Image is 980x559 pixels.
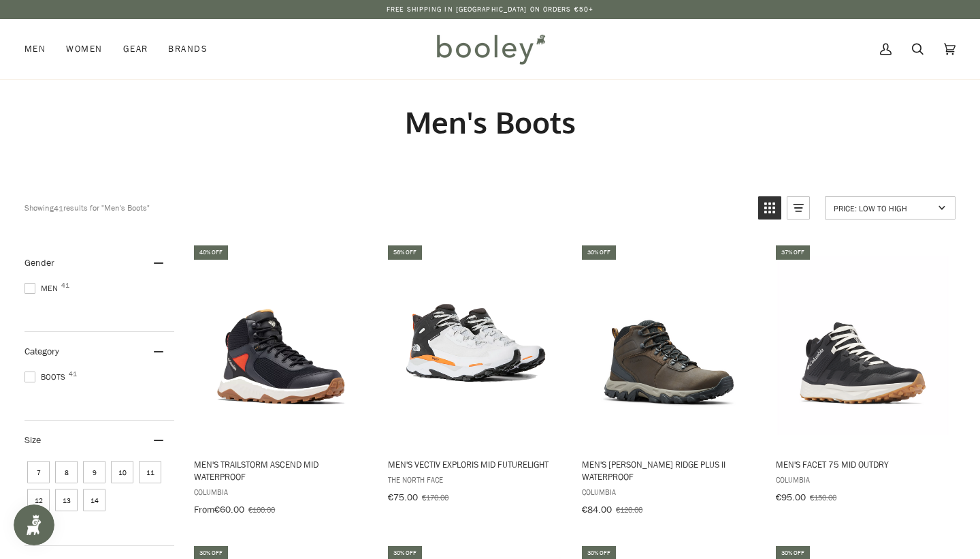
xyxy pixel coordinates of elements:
[582,486,756,498] span: Columbia
[582,458,756,483] span: Men's [PERSON_NAME] Ridge Plus II Waterproof
[774,243,952,508] a: Men's Facet 75 Mid OutDry
[83,489,105,511] span: Size: 14
[24,196,150,220] div: Showing results for "Men's Boots"
[214,503,244,516] span: €60.00
[27,489,50,511] span: Size: 12
[194,486,368,498] span: Columbia
[386,243,564,508] a: Men's Vectiv Exploris Mid FutureLight
[158,19,218,79] a: Brands
[431,29,550,69] img: Booley
[139,461,161,483] span: Size: 11
[386,256,564,435] img: The North Face Men's Vectiv Exploris Mid Futurelight TNF White / TNF Black - Booley Galway
[66,42,102,56] span: Women
[582,245,616,260] div: 30% off
[776,458,950,470] span: Men's Facet 75 Mid OutDry
[388,474,562,485] span: The North Face
[123,42,148,56] span: Gear
[580,243,758,520] a: Men's Newton Ridge Plus II Waterproof
[168,42,208,56] span: Brands
[24,371,69,383] span: Boots
[422,492,448,503] span: €170.00
[388,458,562,470] span: Men's Vectiv Exploris Mid FutureLight
[111,461,133,483] span: Size: 10
[248,504,275,515] span: €100.00
[810,492,836,503] span: €150.00
[14,504,54,545] iframe: Button to open loyalty program pop-up
[776,245,810,260] div: 37% off
[24,434,41,447] span: Size
[194,503,214,516] span: From
[24,282,62,294] span: Men
[616,504,642,515] span: €120.00
[56,19,112,79] a: Women
[24,104,955,141] h1: Men's Boots
[55,489,78,511] span: Size: 13
[774,256,952,435] img: Columbia Men's Facet 75 Mid OutDry Black / Light Sand - Booley Galway
[192,256,370,435] img: Columbia Men's Trailstorm Ascend Mid Waterproof Black / Super Sonic - Booley Galway
[55,461,78,483] span: Size: 8
[758,196,781,220] a: View grid mode
[83,461,105,483] span: Size: 9
[24,345,59,358] span: Category
[787,196,810,220] a: View list mode
[194,245,228,260] div: 40% off
[776,491,806,504] span: €95.00
[192,243,370,520] a: Men's Trailstorm Ascend Mid Waterproof
[113,19,159,79] a: Gear
[54,202,63,214] b: 41
[825,196,955,220] a: Sort options
[388,491,418,504] span: €75.00
[387,4,593,15] p: Free Shipping in [GEOGRAPHIC_DATA] on Orders €50+
[24,256,54,269] span: Gender
[580,256,758,435] img: Columbia Men's Newton Ridge Plus II Waterproof Cordovan / Squash - Booley Galway
[61,282,69,289] span: 41
[27,461,50,483] span: Size: 7
[834,202,934,214] span: Price: Low to High
[776,474,950,485] span: Columbia
[194,458,368,483] span: Men's Trailstorm Ascend Mid Waterproof
[69,371,77,378] span: 41
[24,42,46,56] span: Men
[24,19,56,79] a: Men
[388,245,422,260] div: 56% off
[582,503,612,516] span: €84.00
